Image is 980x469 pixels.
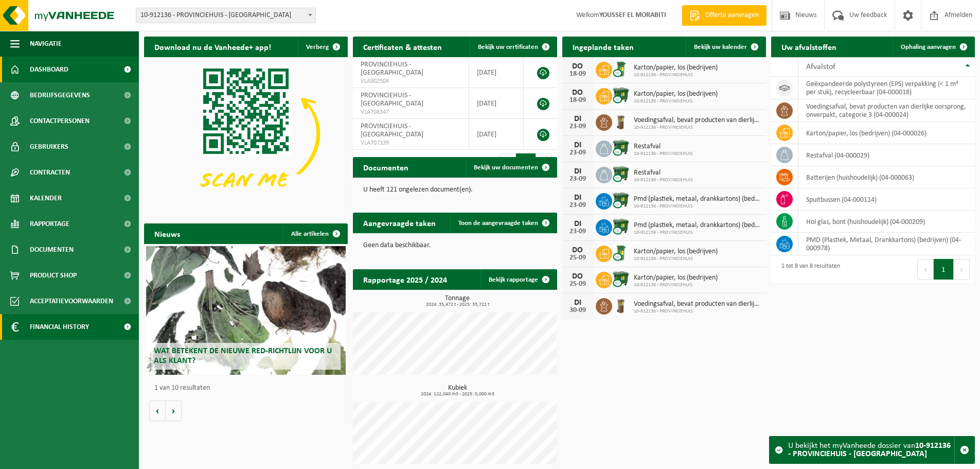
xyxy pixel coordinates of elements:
[893,37,974,57] a: Ophaling aanvragen
[612,244,630,262] img: WB-0240-CU
[634,274,718,282] span: Karton/papier, los (bedrijven)
[634,230,761,236] span: 10-912136 - PROVINCIEHUIS
[634,169,693,177] span: Restafval
[30,108,90,134] span: Contactpersonen
[634,248,718,256] span: Karton/papier, los (bedrijven)
[466,157,556,178] a: Bekijk uw documenten
[567,246,588,254] div: DO
[567,299,588,307] div: DI
[469,57,524,88] td: [DATE]
[361,61,423,77] span: PROVINCIEHUIS - [GEOGRAPHIC_DATA]
[30,237,74,263] span: Documenten
[567,176,588,183] div: 23-09
[30,57,68,82] span: Dashboard
[30,82,90,108] span: Bedrijfsgegevens
[798,144,975,166] td: restafval (04-000029)
[567,167,588,176] div: DI
[567,254,588,262] div: 25-09
[361,123,423,138] span: PROVINCIEHUIS - [GEOGRAPHIC_DATA]
[703,10,761,21] span: Offerte aanvragen
[612,113,630,130] img: WB-0140-HPE-BN-01
[363,242,546,249] p: Geen data beschikbaar.
[353,37,452,57] h2: Certificaten & attesten
[567,89,588,97] div: DO
[612,270,630,288] img: WB-1100-CU
[154,385,343,392] p: 1 van 10 resultaten
[798,188,975,211] td: spuitbussen (04-000114)
[612,60,630,78] img: WB-0240-CU
[358,295,557,307] h3: Tonnage
[634,72,718,78] span: 10-912136 - PROVINCIEHUIS
[30,31,62,57] span: Navigatie
[30,160,70,185] span: Contracten
[567,141,588,149] div: DI
[154,347,332,365] span: Wat betekent de nieuwe RED-richtlijn voor u als klant?
[567,281,588,288] div: 25-09
[634,151,693,157] span: 10-912136 - PROVINCIEHUIS
[634,203,761,210] span: 10-912136 - PROVINCIEHUIS
[353,269,457,289] h2: Rapportage 2025 / 2024
[788,437,954,463] div: U bekijkt het myVanheede dossier van
[634,64,718,72] span: Karton/papier, los (bedrijven)
[166,401,182,421] button: Volgende
[567,115,588,123] div: DI
[934,259,954,280] button: 1
[901,44,956,50] span: Ophaling aanvragen
[30,185,62,211] span: Kalender
[567,149,588,157] div: 23-09
[798,211,975,233] td: hol glas, bont (huishoudelijk) (04-000209)
[788,442,951,458] strong: 10-912136 - PROVINCIEHUIS - [GEOGRAPHIC_DATA]
[798,233,975,255] td: PMD (Plastiek, Metaal, Drankkartons) (bedrijven) (04-000978)
[567,62,588,71] div: DO
[149,401,166,421] button: Vorige
[798,99,975,122] td: voedingsafval, bevat producten van dierlijke oorsprong, onverpakt, categorie 3 (04-000024)
[612,165,630,183] img: WB-1100-CU
[30,288,113,314] span: Acceptatievoorwaarden
[686,37,765,57] a: Bekijk uw kalender
[634,282,718,288] span: 10-912136 - PROVINCIEHUIS
[599,11,666,19] strong: YOUSSEF EL MORABITI
[567,202,588,209] div: 23-09
[682,5,767,26] a: Offerte aanvragen
[306,44,329,50] span: Verberg
[144,223,190,244] h2: Nieuws
[954,259,970,280] button: Next
[567,194,588,202] div: DI
[806,63,835,71] span: Afvalstof
[358,302,557,307] span: 2024: 35,472 t - 2025: 33,721 t
[30,134,68,160] span: Gebruikers
[358,385,557,397] h3: Kubiek
[694,44,747,50] span: Bekijk uw kalender
[358,392,557,397] span: 2024: 122,040 m3 - 2025: 0,000 m3
[634,125,761,131] span: 10-912136 - PROVINCIEHUIS
[144,37,281,57] h2: Download nu de Vanheede+ app!
[776,258,840,281] div: 1 tot 8 van 8 resultaten
[634,256,718,262] span: 10-912136 - PROVINCIEHUIS
[30,263,77,288] span: Product Shop
[458,220,538,227] span: Toon de aangevraagde taken
[917,259,934,280] button: Previous
[634,143,693,151] span: Restafval
[612,86,630,104] img: WB-1100-CU
[567,71,588,78] div: 18-09
[450,213,556,233] a: Toon de aangevraagde taken
[567,272,588,281] div: DO
[798,77,975,99] td: geëxpandeerde polystyreen (EPS) verpakking (< 1 m² per stuk), recycleerbaar (04-000018)
[136,8,315,23] span: 10-912136 - PROVINCIEHUIS - ANTWERPEN
[634,116,761,125] span: Voedingsafval, bevat producten van dierlijke oorsprong, onverpakt, categorie 3
[634,90,718,98] span: Karton/papier, los (bedrijven)
[567,123,588,130] div: 23-09
[634,195,761,203] span: Pmd (plastiek, metaal, drankkartons) (bedrijven)
[771,37,847,57] h2: Uw afvalstoffen
[353,213,446,233] h2: Aangevraagde taken
[567,97,588,104] div: 18-09
[353,157,419,177] h2: Documenten
[361,139,461,147] span: VLA707339
[30,211,69,237] span: Rapportage
[30,314,89,340] span: Financial History
[567,220,588,228] div: DI
[562,37,644,57] h2: Ingeplande taken
[612,192,630,209] img: WB-1100-CU
[474,164,538,171] span: Bekijk uw documenten
[612,297,630,314] img: WB-0140-HPE-BN-01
